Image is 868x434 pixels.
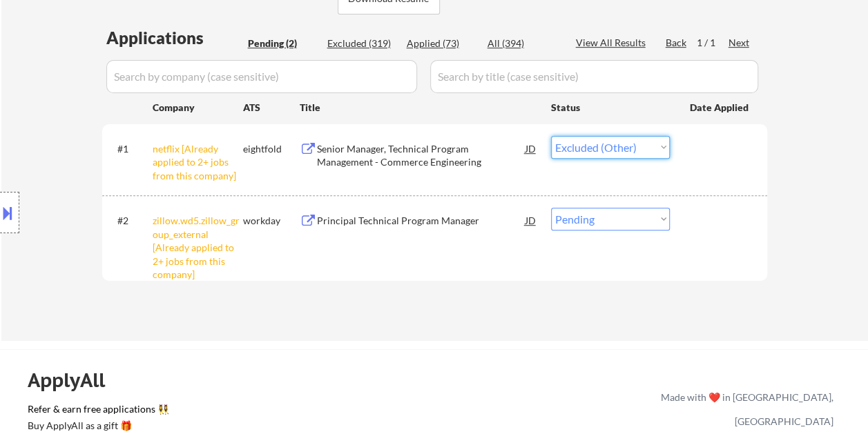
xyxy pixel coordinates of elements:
[690,101,751,115] div: Date Applied
[106,30,243,46] div: Applications
[407,37,476,50] div: Applied (73)
[317,214,525,228] div: Principal Technical Program Manager
[430,60,758,93] input: Search by title (case sensitive)
[551,95,670,119] div: Status
[248,37,317,50] div: Pending (2)
[576,36,650,50] div: View All Results
[28,368,121,392] div: ApplyAll
[106,60,417,93] input: Search by company (case sensitive)
[697,36,729,50] div: 1 / 1
[488,37,557,50] div: All (394)
[655,385,833,433] div: Made with ❤️ in [GEOGRAPHIC_DATA], [GEOGRAPHIC_DATA]
[729,36,751,50] div: Next
[243,142,300,156] div: eightfold
[243,214,300,228] div: workday
[666,36,688,50] div: Back
[317,142,525,169] div: Senior Manager, Technical Program Management - Commerce Engineering
[300,101,538,115] div: Title
[524,136,538,161] div: JD
[524,208,538,233] div: JD
[28,404,372,419] a: Refer & earn free applications 👯‍♀️
[243,101,300,115] div: ATS
[327,37,396,50] div: Excluded (319)
[28,421,166,431] div: Buy ApplyAll as a gift 🎁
